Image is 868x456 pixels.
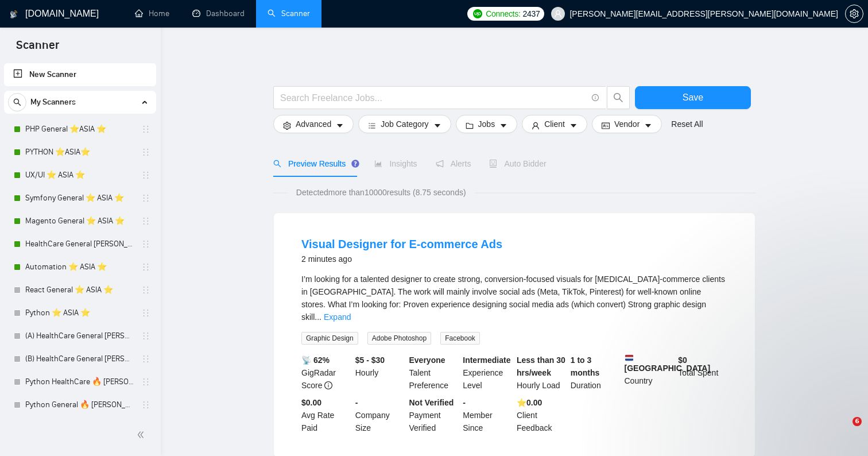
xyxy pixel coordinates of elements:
[296,118,331,130] span: Advanced
[301,273,727,323] div: I’m looking for a talented designer to create strong, conversion-focused visuals for my e-commerc...
[635,86,751,109] button: Save
[407,396,461,434] div: Payment Verified
[9,98,26,106] span: search
[280,91,587,105] input: Search Freelance Jobs...
[141,125,150,134] span: holder
[273,160,281,168] span: search
[607,86,630,109] button: search
[7,37,68,61] span: Scanner
[456,115,518,133] button: folderJobscaret-down
[554,10,562,18] span: user
[466,121,474,130] span: folder
[10,5,18,24] img: logo
[517,355,565,377] b: Less than 30 hrs/week
[315,312,321,322] span: ...
[607,92,629,103] span: search
[355,398,358,407] b: -
[25,118,134,141] a: PHP General ⭐️ASIA ⭐️
[433,121,441,130] span: caret-down
[367,332,431,345] span: Adobe Photoshop
[845,5,863,23] button: setting
[283,121,291,130] span: setting
[514,396,568,434] div: Client Feedback
[25,302,134,324] a: Python ⭐️ ASIA ⭐️
[288,186,474,199] span: Detected more than 10000 results (8.75 seconds)
[622,354,676,392] div: Country
[324,312,351,322] a: Expand
[25,347,134,370] a: (B) HealthCare General [PERSON_NAME] K 🔥 [PERSON_NAME] 🔥
[852,417,862,426] span: 6
[141,285,150,295] span: holder
[436,159,471,168] span: Alerts
[829,417,857,445] iframe: Intercom live chat
[522,115,587,133] button: userClientcaret-down
[25,233,134,256] a: HealthCare General [PERSON_NAME] ⭐️ASIA⭐️
[463,398,466,407] b: -
[141,331,150,341] span: holder
[137,429,148,440] span: double-left
[25,393,134,416] a: Python General 🔥 [PERSON_NAME] 🔥
[25,279,134,302] a: React General ⭐️ ASIA ⭐️
[571,355,600,377] b: 1 to 3 months
[192,9,245,18] a: dashboardDashboard
[486,7,520,20] span: Connects:
[273,115,354,133] button: settingAdvancedcaret-down
[324,381,332,389] span: info-circle
[569,121,578,130] span: caret-down
[353,354,407,392] div: Hourly
[301,355,330,365] b: 📡 62%
[135,9,169,18] a: homeHome
[301,238,502,250] a: Visual Designer for E-commerce Ads
[353,396,407,434] div: Company Size
[463,355,510,365] b: Intermediate
[409,355,445,365] b: Everyone
[671,118,703,130] a: Reset All
[299,396,353,434] div: Avg Rate Paid
[614,118,640,130] span: Vendor
[301,275,725,322] span: I’m looking for a talented designer to create strong, conversion-focused visuals for [MEDICAL_DAT...
[141,194,150,203] span: holder
[381,118,428,130] span: Job Category
[499,121,507,130] span: caret-down
[358,115,451,133] button: barsJob Categorycaret-down
[8,93,26,111] button: search
[683,90,703,105] span: Save
[374,159,417,168] span: Insights
[25,187,134,210] a: Symfony General ⭐️ ASIA ⭐️
[544,118,565,130] span: Client
[273,159,356,168] span: Preview Results
[141,171,150,180] span: holder
[644,121,652,130] span: caret-down
[141,377,150,387] span: holder
[460,354,514,392] div: Experience Level
[301,398,321,407] b: $0.00
[625,354,633,362] img: 🇳🇱
[846,9,863,18] span: setting
[25,164,134,187] a: UX/UI ⭐️ ASIA ⭐️
[13,63,147,86] a: New Scanner
[489,159,546,168] span: Auto Bidder
[517,398,542,407] b: ⭐️ 0.00
[141,239,150,249] span: holder
[625,354,711,373] b: [GEOGRAPHIC_DATA]
[141,148,150,157] span: holder
[368,121,376,130] span: bars
[25,324,134,347] a: (A) HealthCare General [PERSON_NAME] 🔥 [PERSON_NAME] 🔥
[409,398,454,407] b: Not Verified
[407,354,461,392] div: Talent Preference
[301,332,358,345] span: Graphic Design
[436,160,444,168] span: notification
[845,9,863,18] a: setting
[478,118,495,130] span: Jobs
[440,332,480,345] span: Facebook
[4,63,156,86] li: New Scanner
[350,159,361,169] div: Tooltip anchor
[141,262,150,272] span: holder
[592,94,599,102] span: info-circle
[592,115,662,133] button: idcardVendorcaret-down
[336,121,344,130] span: caret-down
[301,252,502,266] div: 2 minutes ago
[25,370,134,393] a: Python HealthCare 🔥 [PERSON_NAME] 🔥
[30,91,76,114] span: My Scanners
[522,7,540,20] span: 2437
